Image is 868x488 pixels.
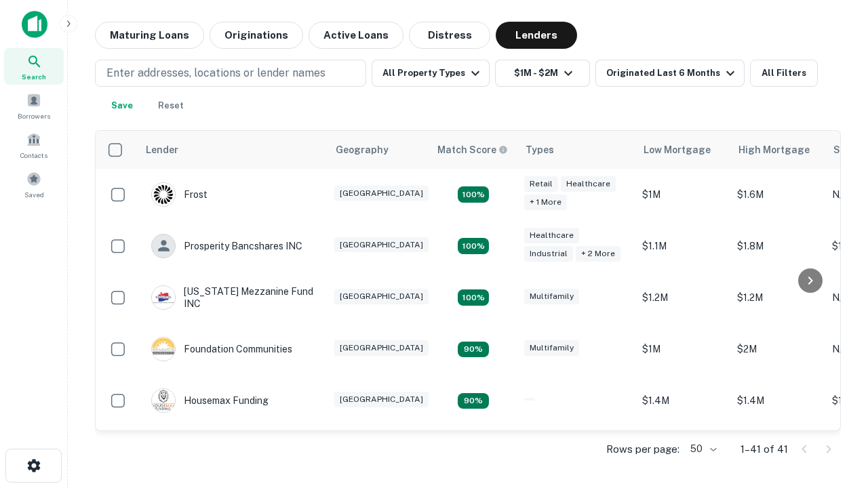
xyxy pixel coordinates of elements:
[4,48,64,85] a: Search
[730,426,825,478] td: $1.6M
[635,220,730,272] td: $1.1M
[334,237,429,253] div: [GEOGRAPHIC_DATA]
[635,426,730,478] td: $1.4M
[606,441,679,457] p: Rows per page:
[738,142,810,158] div: High Mortgage
[517,131,635,169] th: Types
[334,289,429,304] div: [GEOGRAPHIC_DATA]
[429,131,517,169] th: Capitalize uses an advanced AI algorithm to match your search with the best lender. The match sco...
[741,441,788,457] p: 1–41 of 41
[635,131,730,169] th: Low Mortgage
[328,131,429,169] th: Geography
[210,22,303,49] button: Originations
[458,393,489,409] div: Matching Properties: 4, hasApolloMatch: undefined
[152,338,175,361] img: picture
[437,142,505,157] h6: Match Score
[595,60,745,87] button: Originated Last 6 Months
[458,289,489,306] div: Matching Properties: 5, hasApolloMatch: undefined
[495,60,590,87] button: $1M - $2M
[151,234,302,258] div: Prosperity Bancshares INC
[524,246,573,262] div: Industrial
[22,71,46,82] span: Search
[334,186,429,201] div: [GEOGRAPHIC_DATA]
[730,169,825,220] td: $1.6M
[635,375,730,426] td: $1.4M
[750,60,818,87] button: All Filters
[635,272,730,323] td: $1.2M
[4,87,64,124] a: Borrowers
[149,92,193,119] button: Reset
[437,142,508,157] div: Capitalize uses an advanced AI algorithm to match your search with the best lender. The match sco...
[18,110,50,121] span: Borrowers
[95,60,366,87] button: Enter addresses, locations or lender names
[524,195,567,210] div: + 1 more
[635,323,730,375] td: $1M
[526,142,554,158] div: Types
[20,150,47,161] span: Contacts
[151,388,269,413] div: Housemax Funding
[151,285,314,310] div: [US_STATE] Mezzanine Fund INC
[496,22,577,49] button: Lenders
[635,169,730,220] td: $1M
[336,142,389,158] div: Geography
[606,65,738,81] div: Originated Last 6 Months
[458,238,489,254] div: Matching Properties: 8, hasApolloMatch: undefined
[730,131,825,169] th: High Mortgage
[152,389,175,412] img: picture
[146,142,178,158] div: Lender
[151,337,292,361] div: Foundation Communities
[100,92,144,119] button: Save your search to get updates of matches that match your search criteria.
[458,186,489,203] div: Matching Properties: 5, hasApolloMatch: undefined
[524,176,558,192] div: Retail
[524,340,579,356] div: Multifamily
[576,246,620,262] div: + 2 more
[138,131,328,169] th: Lender
[730,220,825,272] td: $1.8M
[152,183,175,206] img: picture
[106,65,325,81] p: Enter addresses, locations or lender names
[409,22,490,49] button: Distress
[4,166,64,203] a: Saved
[730,272,825,323] td: $1.2M
[334,392,429,407] div: [GEOGRAPHIC_DATA]
[644,142,711,158] div: Low Mortgage
[372,60,490,87] button: All Property Types
[730,375,825,426] td: $1.4M
[309,22,403,49] button: Active Loans
[561,176,616,192] div: Healthcare
[4,127,64,163] a: Contacts
[95,22,204,49] button: Maturing Loans
[334,340,429,356] div: [GEOGRAPHIC_DATA]
[458,342,489,358] div: Matching Properties: 4, hasApolloMatch: undefined
[24,189,44,200] span: Saved
[730,323,825,375] td: $2M
[152,286,175,309] img: picture
[524,228,579,243] div: Healthcare
[800,336,868,401] iframe: Chat Widget
[524,289,579,304] div: Multifamily
[22,11,47,38] img: capitalize-icon.png
[685,439,719,459] div: 50
[151,182,208,207] div: Frost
